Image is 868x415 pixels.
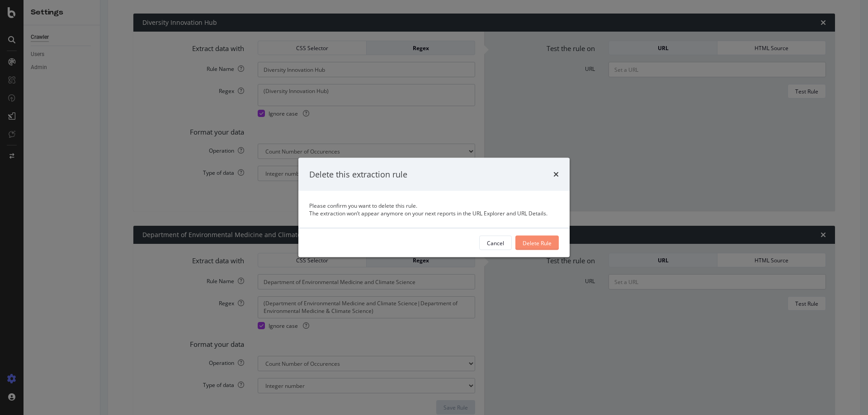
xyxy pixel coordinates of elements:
div: Delete this extraction rule [309,168,407,180]
button: Cancel [479,236,512,250]
div: times [553,168,559,180]
div: Cancel [487,239,504,247]
div: modal [298,158,570,257]
button: Delete Rule [515,236,559,250]
div: Delete Rule [523,239,552,247]
div: Please confirm you want to delete this rule. The extraction won’t appear anymore on your next rep... [309,202,559,217]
